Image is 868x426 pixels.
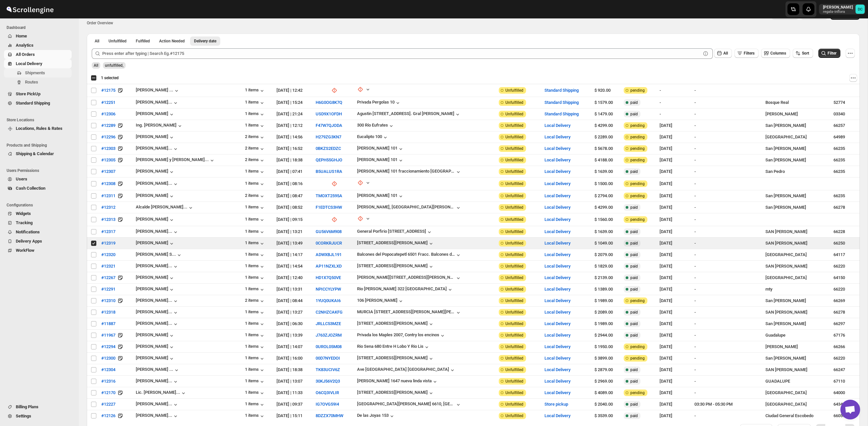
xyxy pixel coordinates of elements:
[16,239,42,244] span: Delivery Apps
[136,181,179,187] button: [PERSON_NAME]...
[357,367,456,373] button: Ave [GEOGRAPHIC_DATA] [GEOGRAPHIC_DATA]
[105,36,131,46] button: Unfulfilled
[97,261,119,272] button: #12321
[316,157,342,162] button: QEPH55GHJO
[4,68,72,78] button: Shipments
[245,217,265,223] button: 1 items
[97,319,119,329] button: #11887
[136,169,175,175] button: [PERSON_NAME]
[136,344,175,350] button: [PERSON_NAME]
[136,332,175,339] button: [PERSON_NAME]
[97,353,119,364] button: #12300
[761,49,790,58] button: Columns
[16,248,35,253] span: WorkFlow
[770,51,786,56] span: Columns
[357,204,455,209] div: [PERSON_NAME], [GEOGRAPHIC_DATA][PERSON_NAME].
[245,286,265,293] button: 1 items
[97,238,119,248] button: #12319
[316,344,342,349] button: 0UROL05M08
[245,344,265,350] div: 1 items
[136,240,175,247] div: [PERSON_NAME]
[101,228,115,235] span: #12317
[136,87,173,92] div: [PERSON_NAME] ...
[101,204,115,211] span: #12312
[245,355,265,362] button: 1 items
[744,51,755,56] span: Filters
[97,132,119,142] button: #12296
[544,298,570,303] button: Local Delivery
[316,123,342,128] button: F47W7QJODA
[108,38,127,44] span: Unfulfilled
[95,38,99,44] span: All
[357,111,454,116] div: Agustin [STREET_ADDRESS]. Gral [PERSON_NAME]
[97,330,119,341] button: #11967
[245,123,265,129] button: 1 items
[316,298,341,303] button: 1YUQ0UKAI6
[245,146,265,152] div: 2 items
[316,252,342,257] button: ADWXBJL191
[101,111,115,117] span: #12306
[316,241,342,246] button: 0CORKRJUCR
[101,355,115,362] span: #12300
[5,1,55,17] img: ScrollEngine
[101,168,115,175] span: #12307
[245,111,265,118] button: 1 items
[245,275,265,281] div: 1 items
[245,321,265,327] button: 1 items
[4,209,72,218] button: Widgets
[544,205,570,210] button: Local Delivery
[136,217,175,223] div: [PERSON_NAME]
[245,100,265,106] div: 1 items
[544,146,570,151] button: Local Delivery
[544,88,579,93] button: Standard Shipping
[316,111,342,116] button: USD9X1OFDH
[357,123,395,129] button: 300 Río Eufrates
[16,43,34,48] span: Analytics
[16,220,33,225] span: Tracking
[714,49,732,58] button: All
[544,344,570,349] button: Local Delivery
[316,193,342,198] button: TMOXT2595A
[245,332,265,339] div: 1 items
[101,157,115,163] span: #12305
[16,52,35,57] span: All Orders
[245,204,265,211] div: 1 items
[136,286,175,293] div: [PERSON_NAME]
[316,205,342,210] button: F1EDTCS3HW
[357,263,434,270] button: [STREET_ADDRESS][PERSON_NAME]
[136,100,172,105] div: [PERSON_NAME]...
[316,333,342,338] button: J763ZJOZRM
[357,193,404,200] button: [PERSON_NAME] 101
[544,310,570,315] button: Local Delivery
[735,49,759,58] button: Filters
[97,272,119,283] button: #12267
[136,252,182,258] button: [PERSON_NAME] S...
[136,134,175,141] button: [PERSON_NAME]
[544,252,570,257] button: Local Delivery
[136,146,172,151] div: [PERSON_NAME]...
[4,218,72,227] button: Tracking
[357,321,428,326] div: [STREET_ADDRESS][PERSON_NAME]
[102,48,701,59] input: Press enter after typing | Search Eg.#12175
[357,355,428,360] div: [STREET_ADDRESS][PERSON_NAME]
[97,284,119,295] button: #12291
[357,332,439,337] div: Privada los Maples 2007, Contry los encinos
[136,367,180,373] button: [PERSON_NAME] ...
[97,365,119,375] button: #12304
[97,249,119,260] button: #12320
[101,332,115,339] span: #11967
[136,275,175,281] button: [PERSON_NAME]
[136,355,175,362] button: [PERSON_NAME]
[136,146,179,152] button: [PERSON_NAME]...
[101,297,115,304] span: #12310
[245,87,265,94] div: 1 items
[16,101,50,106] span: Standard Shipping
[136,193,175,200] div: [PERSON_NAME]
[136,321,172,326] div: [PERSON_NAME]...
[4,175,72,184] button: Users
